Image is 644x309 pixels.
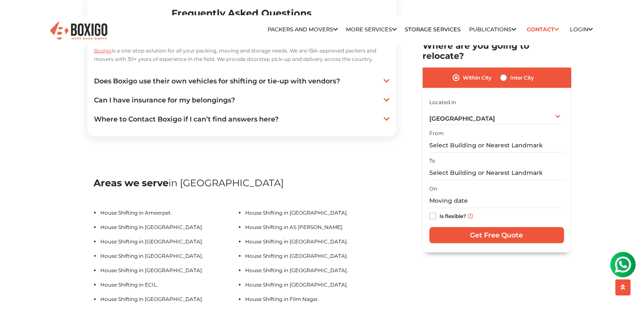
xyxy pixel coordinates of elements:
[468,214,473,219] img: info
[94,114,390,124] a: Where to Contact Boxigo if I can’t find answers here?
[100,253,203,259] a: House Shifting in [GEOGRAPHIC_DATA].
[429,130,444,137] label: From
[100,210,172,216] a: House Shifting in Ameerpet.
[245,281,348,288] a: House Shifting in [GEOGRAPHIC_DATA].
[8,8,25,25] img: whatsapp-icon.svg
[510,73,534,83] label: Inter City
[570,26,593,33] a: Login
[100,224,203,230] a: House Shifting in [GEOGRAPHIC_DATA].
[169,177,284,189] span: in [GEOGRAPHIC_DATA]
[94,3,390,24] h2: Frequently Asked Questions
[429,99,456,106] label: Located in
[94,47,390,63] p: is a one-stop solution for all your packing, moving and storage needs. We are IBA-approved packer...
[245,210,348,216] a: House Shifting in [GEOGRAPHIC_DATA].
[405,26,461,33] a: Storage Services
[524,23,562,36] a: Contact
[94,177,390,189] h2: Areas we serve
[429,138,564,153] input: Select Building or Nearest Landmark
[100,296,203,302] a: House Shifting in [GEOGRAPHIC_DATA].
[94,95,390,105] a: Can I have insurance for my belongings?
[245,238,348,245] a: House Shifting in [GEOGRAPHIC_DATA].
[245,253,348,259] a: House Shifting in [GEOGRAPHIC_DATA].
[346,26,397,33] a: More services
[463,73,492,83] label: Within City
[423,41,571,61] h2: Where are you going to relocate?
[100,281,158,288] a: House Shifting in ECIL.
[245,267,348,273] a: House Shifting in [GEOGRAPHIC_DATA].
[245,224,343,230] a: House Shifting in AS [PERSON_NAME].
[94,76,390,86] a: Does Boxigo use their own vehicles for shifting or tie-up with vendors?
[100,238,203,245] a: House Shifting in [GEOGRAPHIC_DATA].
[49,21,108,41] img: Boxigo
[100,267,203,273] a: House Shifting in [GEOGRAPHIC_DATA].
[429,166,564,180] input: Select Building or Nearest Landmark
[429,157,435,165] label: To
[429,227,564,243] input: Get Free Quote
[439,211,466,220] label: Is flexible?
[615,279,630,295] button: scroll up
[245,296,319,302] a: House Shifting in Film Nagar.
[94,47,112,54] span: Boxigo
[469,26,516,33] a: Publications
[429,185,437,193] label: On
[268,26,338,33] a: Packers and Movers
[429,193,564,208] input: Moving date
[429,115,495,122] span: [GEOGRAPHIC_DATA]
